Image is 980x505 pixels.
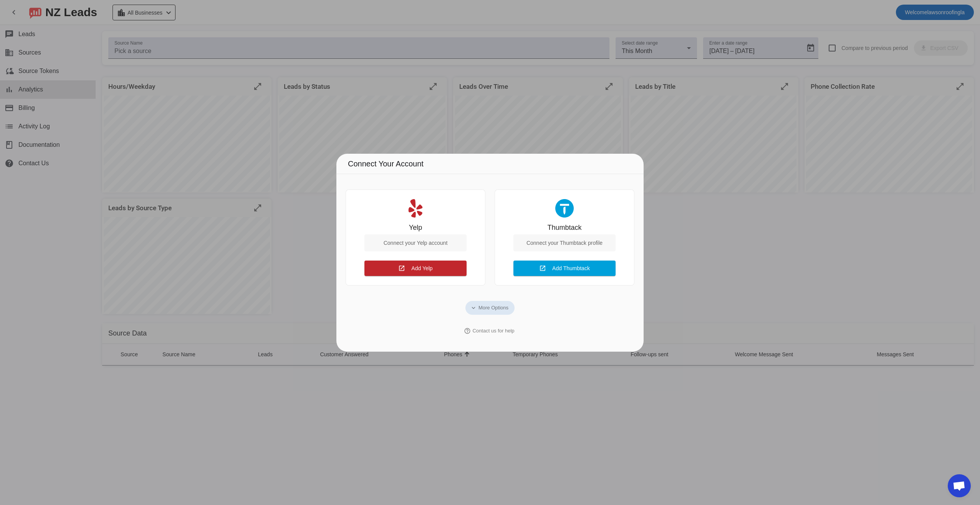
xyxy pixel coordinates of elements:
[547,224,581,231] div: Thumbtack
[948,474,971,497] div: Open chat
[364,234,467,251] div: Connect your Yelp account
[552,265,590,271] span: Add Thumbtack
[459,324,520,338] button: Contact us for help
[472,327,514,335] span: Contact us for help
[411,265,432,271] span: Add Yelp
[409,224,422,231] div: Yelp
[478,304,508,312] span: More Options
[465,301,515,315] button: More Options
[513,261,616,276] button: Add Thumbtack
[464,327,471,334] mat-icon: help_outline
[555,199,574,218] img: Thumbtack
[348,158,424,170] span: Connect Your Account
[470,304,477,311] mat-icon: expand_more
[406,199,425,218] img: Yelp
[398,265,405,272] mat-icon: open_in_new
[364,261,467,276] button: Add Yelp
[539,265,546,272] mat-icon: open_in_new
[513,234,616,251] div: Connect your Thumbtack profile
